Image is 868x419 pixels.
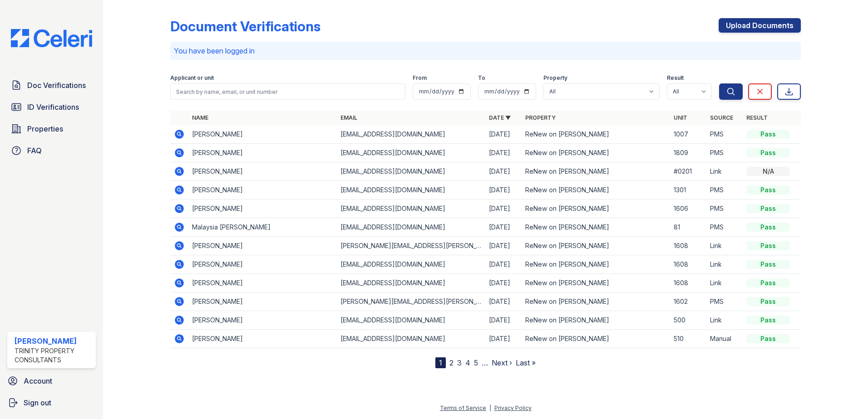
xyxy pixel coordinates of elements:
[337,181,485,200] td: [EMAIL_ADDRESS][DOMAIN_NAME]
[174,45,797,56] p: You have been logged in
[667,74,684,82] label: Result
[435,357,446,368] div: 1
[413,74,427,82] label: From
[485,162,522,181] td: [DATE]
[706,330,743,348] td: Manual
[706,292,743,311] td: PMS
[670,255,706,274] td: 1608
[543,74,567,82] label: Property
[522,255,670,274] td: ReNew on [PERSON_NAME]
[337,125,485,144] td: [EMAIL_ADDRESS][DOMAIN_NAME]
[27,145,42,156] span: FAQ
[706,181,743,200] td: PMS
[4,372,99,390] a: Account
[188,181,337,200] td: [PERSON_NAME]
[485,218,522,237] td: [DATE]
[746,185,790,195] div: Pass
[485,274,522,292] td: [DATE]
[746,148,790,157] div: Pass
[170,74,214,82] label: Applicant or unit
[337,274,485,292] td: [EMAIL_ADDRESS][DOMAIN_NAME]
[485,237,522,255] td: [DATE]
[440,404,486,411] a: Terms of Service
[188,292,337,311] td: [PERSON_NAME]
[337,255,485,274] td: [EMAIL_ADDRESS][DOMAIN_NAME]
[485,181,522,200] td: [DATE]
[746,223,790,232] div: Pass
[706,311,743,330] td: Link
[188,125,337,144] td: [PERSON_NAME]
[478,74,485,82] label: To
[706,125,743,144] td: PMS
[706,274,743,292] td: Link
[337,144,485,162] td: [EMAIL_ADDRESS][DOMAIN_NAME]
[485,200,522,218] td: [DATE]
[746,260,790,269] div: Pass
[482,357,488,368] span: …
[522,274,670,292] td: ReNew on [PERSON_NAME]
[337,162,485,181] td: [EMAIL_ADDRESS][DOMAIN_NAME]
[522,330,670,348] td: ReNew on [PERSON_NAME]
[522,311,670,330] td: ReNew on [PERSON_NAME]
[670,274,706,292] td: 1608
[706,237,743,255] td: Link
[337,218,485,237] td: [EMAIL_ADDRESS][DOMAIN_NAME]
[188,330,337,348] td: [PERSON_NAME]
[457,358,462,367] a: 3
[24,375,52,386] span: Account
[746,167,790,176] div: N/A
[27,123,63,134] span: Properties
[746,114,768,121] a: Result
[474,358,478,367] a: 5
[670,330,706,348] td: 510
[340,114,357,121] a: Email
[485,144,522,162] td: [DATE]
[4,29,99,47] img: CE_Logo_Blue-a8612792a0a2168367f1c8372b55b34899dd931a85d93a1a3d3e32e68fde9ad4.png
[15,346,92,365] div: Trinity Property Consultants
[7,98,96,116] a: ID Verifications
[337,330,485,348] td: [EMAIL_ADDRESS][DOMAIN_NAME]
[4,394,99,412] a: Sign out
[522,181,670,200] td: ReNew on [PERSON_NAME]
[449,358,454,367] a: 2
[522,125,670,144] td: ReNew on [PERSON_NAME]
[188,237,337,255] td: [PERSON_NAME]
[188,311,337,330] td: [PERSON_NAME]
[27,80,86,91] span: Doc Verifications
[7,76,96,94] a: Doc Verifications
[27,102,79,112] span: ID Verifications
[485,255,522,274] td: [DATE]
[188,200,337,218] td: [PERSON_NAME]
[522,237,670,255] td: ReNew on [PERSON_NAME]
[674,114,687,121] a: Unit
[492,358,512,367] a: Next ›
[522,292,670,311] td: ReNew on [PERSON_NAME]
[670,292,706,311] td: 1602
[522,162,670,181] td: ReNew on [PERSON_NAME]
[188,162,337,181] td: [PERSON_NAME]
[485,292,522,311] td: [DATE]
[494,404,532,411] a: Privacy Policy
[670,144,706,162] td: 1809
[746,204,790,213] div: Pass
[337,200,485,218] td: [EMAIL_ADDRESS][DOMAIN_NAME]
[188,255,337,274] td: [PERSON_NAME]
[170,83,405,100] input: Search by name, email, or unit number
[188,274,337,292] td: [PERSON_NAME]
[746,130,790,139] div: Pass
[706,200,743,218] td: PMS
[465,358,470,367] a: 4
[188,218,337,237] td: Malaysia [PERSON_NAME]
[188,144,337,162] td: [PERSON_NAME]
[706,162,743,181] td: Link
[719,18,801,33] a: Upload Documents
[485,330,522,348] td: [DATE]
[7,141,96,160] a: FAQ
[710,114,733,121] a: Source
[670,218,706,237] td: 81
[670,200,706,218] td: 1606
[746,278,790,287] div: Pass
[746,316,790,325] div: Pass
[706,218,743,237] td: PMS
